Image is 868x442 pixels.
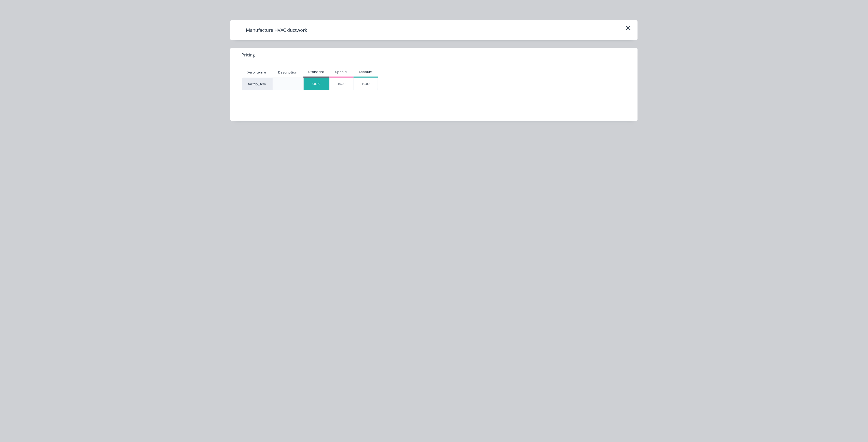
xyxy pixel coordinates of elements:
[274,66,301,79] div: Description
[329,70,354,74] div: Special
[242,67,272,78] div: Xero Item #
[304,78,329,90] div: $0.00
[354,70,378,74] div: Account
[238,25,315,35] h4: Manufacture HVAC ductwork
[242,52,255,58] span: Pricing
[354,78,378,90] div: $0.00
[330,78,354,90] div: $0.00
[303,70,329,74] div: Standard
[242,78,272,90] div: factory_item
